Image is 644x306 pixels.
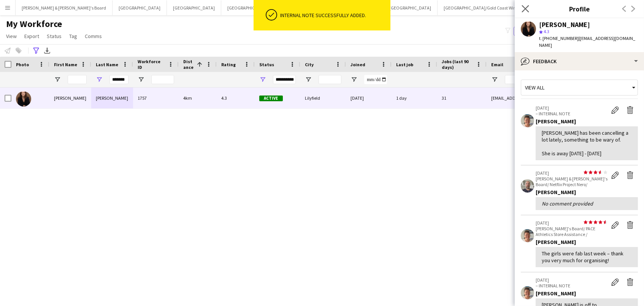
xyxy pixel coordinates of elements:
[515,4,644,14] h3: Profile
[491,62,503,67] span: Email
[351,62,365,67] span: Joined
[487,88,639,108] div: [EMAIL_ADDRESS][DOMAIN_NAME]
[54,76,61,83] button: Open Filter Menu
[47,33,62,40] span: Status
[151,75,174,84] input: Workforce ID Filter Input
[536,118,638,125] div: [PERSON_NAME]
[43,46,52,55] app-action-btn: Export XLSX
[491,76,498,83] button: Open Filter Menu
[259,96,283,101] span: Active
[96,62,118,67] span: Last Name
[183,59,194,70] span: Distance
[536,290,638,297] div: [PERSON_NAME]
[396,62,413,67] span: Last job
[259,62,274,67] span: Status
[16,91,31,107] img: Kim Clifton
[66,31,80,41] a: Tag
[392,88,437,108] div: 1 day
[542,129,632,157] div: [PERSON_NAME] has been cancelling a lot lately, something to be wary of. She is away [DATE] - [DATE]
[113,0,167,15] button: [GEOGRAPHIC_DATA]
[109,75,128,84] input: Last Name Filter Input
[221,62,236,67] span: Rating
[539,35,635,48] span: | [EMAIL_ADDRESS][DOMAIN_NAME]
[82,31,105,41] a: Comms
[305,76,312,83] button: Open Filter Menu
[32,46,41,55] app-action-btn: Advanced filters
[319,75,341,84] input: City Filter Input
[536,283,608,288] p: – INTERNAL NOTE
[96,76,103,83] button: Open Filter Menu
[68,75,87,84] input: First Name Filter Input
[536,220,608,226] p: [DATE]
[505,75,634,84] input: Email Filter Input
[54,62,77,67] span: First Name
[221,0,276,15] button: [GEOGRAPHIC_DATA]
[364,75,387,84] input: Joined Filter Input
[383,0,438,15] button: [GEOGRAPHIC_DATA]
[542,200,632,207] div: No comment provided
[539,35,579,41] span: t. [PHONE_NUMBER]
[536,189,638,196] div: [PERSON_NAME]
[514,27,552,36] button: Everyone2,160
[167,0,221,15] button: [GEOGRAPHIC_DATA]
[437,88,487,108] div: 31
[536,226,608,237] p: [PERSON_NAME]'s Board/ PACE Athletics Store Assistance /
[536,239,638,245] div: [PERSON_NAME]
[259,76,266,83] button: Open Filter Menu
[536,105,608,111] p: [DATE]
[6,33,17,40] span: View
[305,62,314,67] span: City
[351,76,357,83] button: Open Filter Menu
[183,95,192,101] span: 4km
[536,111,608,116] p: – INTERNAL NOTE
[536,277,608,283] p: [DATE]
[16,62,29,67] span: Photo
[44,31,65,41] a: Status
[133,88,179,108] div: 1757
[346,88,392,108] div: [DATE]
[536,170,608,176] p: [DATE]
[539,21,590,28] div: [PERSON_NAME]
[3,31,20,41] a: View
[300,88,346,108] div: Lilyfield
[21,31,42,41] a: Export
[442,59,473,70] span: Jobs (last 90 days)
[542,250,632,264] div: The girls were fab last week – thank you very much for organising!
[91,88,133,108] div: [PERSON_NAME]
[544,29,549,34] span: 4.3
[85,33,102,40] span: Comms
[69,33,77,40] span: Tag
[138,76,144,83] button: Open Filter Menu
[138,59,165,70] span: Workforce ID
[280,12,387,19] div: Internal note successfully added.
[16,0,113,15] button: [PERSON_NAME] & [PERSON_NAME]'s Board
[24,33,39,40] span: Export
[536,176,608,187] p: [PERSON_NAME] & [PERSON_NAME]'s Board/ Netflix Project Nero/
[49,88,91,108] div: [PERSON_NAME]
[515,52,644,70] div: Feedback
[6,18,62,30] span: My Workforce
[217,88,255,108] div: 4.3
[438,0,528,15] button: [GEOGRAPHIC_DATA]/Gold Coast Winter
[525,84,544,91] span: View all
